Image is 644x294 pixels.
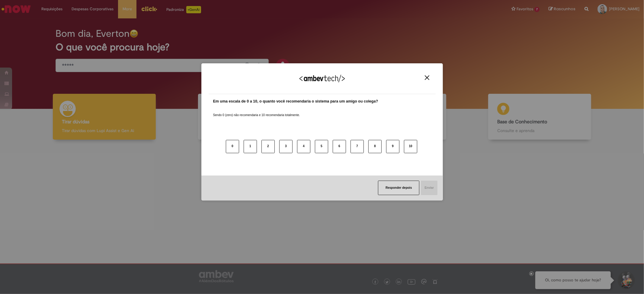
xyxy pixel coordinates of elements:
[378,181,419,195] button: Responder depois
[423,75,431,80] button: Close
[213,99,378,104] label: Em uma escala de 0 a 10, o quanto você recomendaria o sistema para um amigo ou colega?
[244,140,257,153] button: 1
[315,140,328,153] button: 5
[279,140,293,153] button: 3
[213,106,300,117] label: Sendo 0 (zero) não recomendaria e 10 recomendaria totalmente.
[261,140,275,153] button: 2
[368,140,382,153] button: 8
[404,140,417,153] button: 10
[300,75,345,82] img: Logo Ambevtech
[297,140,310,153] button: 4
[386,140,399,153] button: 9
[425,75,429,80] img: Close
[333,140,346,153] button: 6
[226,140,239,153] button: 0
[351,140,364,153] button: 7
